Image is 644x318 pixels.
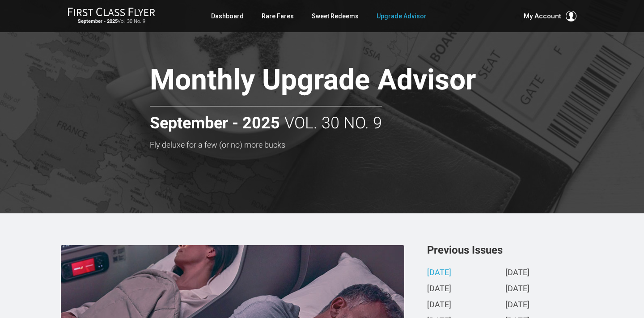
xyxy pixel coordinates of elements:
strong: September - 2025 [78,18,118,24]
a: First Class FlyerSeptember - 2025Vol. 30 No. 9 [68,7,155,25]
img: First Class Flyer [68,7,155,17]
a: [DATE] [427,301,451,310]
h3: Fly deluxe for a few (or no) more bucks [150,140,539,149]
button: My Account [524,11,576,21]
a: [DATE] [427,284,451,294]
strong: September - 2025 [150,114,280,132]
a: [DATE] [505,301,530,310]
a: Rare Fares [262,8,294,24]
h2: Vol. 30 No. 9 [150,106,382,132]
a: [DATE] [427,268,451,278]
h1: Monthly Upgrade Advisor [150,64,539,99]
a: Sweet Redeems [312,8,359,24]
span: My Account [524,11,561,21]
a: Dashboard [211,8,244,24]
a: [DATE] [505,268,530,278]
a: [DATE] [505,284,530,294]
a: Upgrade Advisor [377,8,427,24]
h3: Previous Issues [427,245,584,255]
small: Vol. 30 No. 9 [68,18,155,25]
